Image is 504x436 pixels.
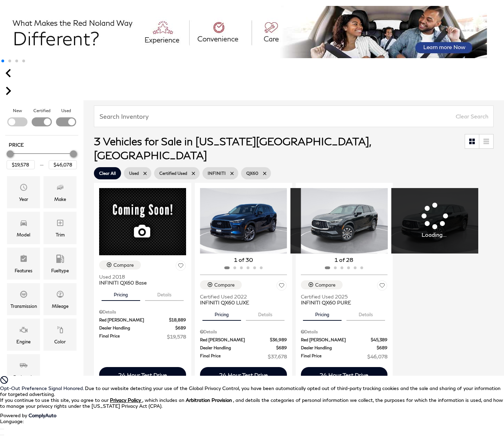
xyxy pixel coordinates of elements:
[118,372,167,378] div: 24 Hour Test Drive
[200,337,287,343] a: Red [PERSON_NAME] $36,989
[200,345,276,351] span: Dealer Handling
[110,397,141,403] u: Privacy Policy
[169,317,186,323] span: $18,889
[346,305,385,321] button: details tab
[99,260,141,270] button: Compare Vehicle
[19,359,28,373] span: Bodystyle
[301,188,388,254] img: 2025 INFINITI QX60 PURE 1
[200,367,287,383] div: 24 Hour Test Drive - INFINITI QX60 LUXE
[301,280,343,289] button: Compare Vehicle
[99,333,167,340] span: Final Price
[43,212,77,244] div: Trim Trim
[52,302,69,310] div: Mileage
[43,248,77,280] div: Fueltype Fueltype
[7,248,40,280] div: Features Features
[7,354,40,386] div: Bodystyle Bodystyle
[56,324,64,338] span: Color
[301,367,388,383] div: 24 Hour Test Drive - INFINITI QX60 PURE
[175,325,186,331] span: $689
[380,259,389,275] div: Next slide
[5,107,78,135] div: Filter by Vehicle Type
[315,282,336,288] div: Compare
[200,188,287,254] img: 2022 INFINITI QX60 LUXE 1
[270,337,287,343] span: $36,989
[22,60,25,62] span: Go to slide 4
[110,397,142,403] a: Privacy Policy
[301,345,388,351] a: Dealer Handling $689
[200,337,270,343] span: Red [PERSON_NAME]
[19,217,28,231] span: Model
[301,188,388,254] div: 1 / 2
[367,353,387,360] span: $46,078
[195,256,292,264] div: 1 of 30
[13,373,34,381] div: Bodystyle
[17,231,30,239] div: Model
[99,274,181,280] span: Used 2018
[99,274,186,286] a: Used 2018 INFINITI QX60 Base
[43,283,77,315] div: Mileage Mileage
[200,299,282,305] span: INFINITI QX60 LUXE
[145,286,184,301] button: details tab
[19,195,28,203] div: Year
[56,253,64,267] span: Fueltype
[54,195,66,203] div: Make
[167,333,186,340] span: $19,578
[15,267,32,274] div: Features
[301,299,383,305] span: INFINITI QX60 PURE
[202,305,241,321] button: pricing tab
[99,188,186,255] img: 2018 INFINITI QX60 Base
[200,294,282,299] span: Certified Used 2022
[49,160,77,169] input: Maximum
[320,372,368,378] div: 24 Hour Test Drive
[33,107,50,114] label: Certified
[43,176,77,208] div: Make Make
[200,294,287,305] a: Certified Used 2022 INFINITI QX60 LUXE
[7,160,35,169] input: Minimum
[51,267,69,274] div: Fueltype
[246,169,258,178] span: QX60
[70,150,77,157] div: Maximum Price
[296,256,393,264] div: 1 of 28
[200,329,287,335] div: Pricing Details - INFINITI QX60 LUXE
[200,345,287,351] a: Dealer Handling $689
[7,150,14,157] div: Minimum Price
[377,345,387,351] span: $689
[61,107,71,114] label: Used
[99,333,186,340] a: Final Price $19,578
[200,353,287,360] a: Final Price $37,678
[10,302,37,310] div: Transmission
[246,305,285,321] button: details tab
[56,181,64,195] span: Make
[99,309,186,315] div: Pricing Details - INFINITI QX60 Base
[200,353,268,360] span: Final Price
[276,345,287,351] span: $689
[301,329,388,335] div: Pricing Details - INFINITI QX60 PURE
[303,305,342,321] button: pricing tab
[301,337,371,343] span: Red [PERSON_NAME]
[99,280,181,286] span: INFINITI QX60 Base
[99,169,116,178] span: Clear All
[200,280,242,289] button: Compare Vehicle
[7,212,40,244] div: Model Model
[9,142,75,148] h5: Price
[99,325,186,331] a: Dealer Handling $689
[301,345,377,351] span: Dealer Handling
[56,288,64,302] span: Mileage
[7,319,40,351] div: Engine Engine
[129,169,139,178] span: Used
[54,338,66,345] div: Color
[7,148,77,169] div: Price
[371,337,387,343] span: $45,389
[19,288,28,302] span: Transmission
[268,353,287,360] span: $37,678
[13,107,22,114] label: New
[99,317,186,323] a: Red [PERSON_NAME] $18,889
[94,106,494,127] input: Search Inventory
[391,188,478,254] div: 2 / 2
[219,372,268,378] div: 24 Hour Test Drive
[19,324,28,338] span: Engine
[279,259,289,275] div: Next slide
[186,397,232,403] strong: Arbitration Provision
[56,231,65,239] div: Trim
[301,353,368,360] span: Final Price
